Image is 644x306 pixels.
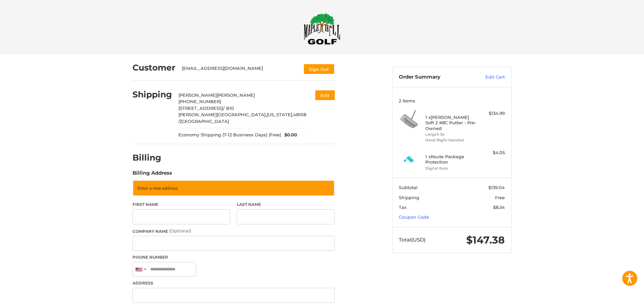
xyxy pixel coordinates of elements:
span: $8.34 [493,205,505,210]
span: $139.04 [488,185,505,190]
span: [PHONE_NUMBER] [178,99,221,104]
li: Hand Right-Handed [425,137,477,143]
span: Free [495,195,505,200]
span: Subtotal [399,185,418,190]
a: Enter or select a different address [132,180,335,196]
label: Last Name [237,202,335,208]
a: Edit Cart [471,74,505,81]
span: $147.38 [466,234,505,246]
span: Shipping [399,195,419,200]
span: Economy Shipping (7-12 Business Days) (Free) [178,132,281,138]
label: Company Name [132,228,335,234]
span: [PERSON_NAME][GEOGRAPHIC_DATA], [178,112,267,117]
div: [EMAIL_ADDRESS][DOMAIN_NAME] [182,65,297,75]
h4: 1 x Route Package Protection [425,154,477,165]
div: United States: +1 [133,262,148,277]
button: Edit [315,90,335,100]
h2: Customer [132,62,175,73]
label: First Name [132,202,230,208]
span: Tax [399,205,407,210]
span: Total (USD) [399,236,426,243]
li: Length 34 [425,132,477,137]
button: Sign Out [303,63,335,75]
a: Coupon Code [399,214,429,220]
small: (Optional) [169,228,191,233]
span: [PERSON_NAME] [178,92,217,98]
div: $134.99 [478,110,505,117]
h4: 1 x [PERSON_NAME] Soft 2 #8C Putter - Pre-Owned [425,115,477,131]
li: Digital Item [425,166,477,171]
h2: Billing [132,152,172,163]
span: [PERSON_NAME] [217,92,255,98]
legend: Billing Address [132,169,172,180]
h3: Order Summary [399,74,471,81]
h2: Shipping [132,89,172,100]
h3: 2 Items [399,98,505,103]
span: [STREET_ADDRESS] [178,105,223,111]
div: $4.05 [478,149,505,156]
span: [GEOGRAPHIC_DATA] [180,119,229,124]
span: 48108 / [178,112,306,124]
label: Phone Number [132,254,335,260]
span: $0.00 [281,132,297,138]
img: Maple Hill Golf [304,13,340,45]
span: / B10 [223,105,234,111]
span: Enter a new address [138,185,178,191]
label: Address [132,280,335,286]
span: [US_STATE], [267,112,293,117]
